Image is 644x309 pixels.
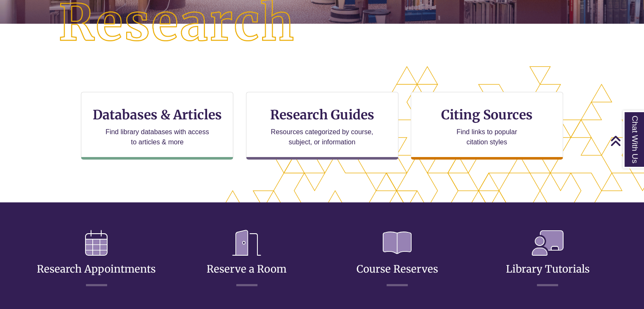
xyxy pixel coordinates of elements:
[246,92,398,160] a: Research Guides Resources categorized by course, subject, or information
[37,242,156,276] a: Research Appointments
[81,92,233,160] a: Databases & Articles Find library databases with access to articles & more
[102,127,213,147] p: Find library databases with access to articles & more
[357,242,438,276] a: Course Reserves
[435,107,539,123] h3: Citing Sources
[411,92,563,160] a: Citing Sources Find links to popular citation styles
[88,107,226,123] h3: Databases & Articles
[253,107,391,123] h3: Research Guides
[207,242,287,276] a: Reserve a Room
[445,127,528,147] p: Find links to popular citation styles
[506,242,589,276] a: Library Tutorials
[610,135,642,146] a: Back to Top
[267,127,377,147] p: Resources categorized by course, subject, or information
